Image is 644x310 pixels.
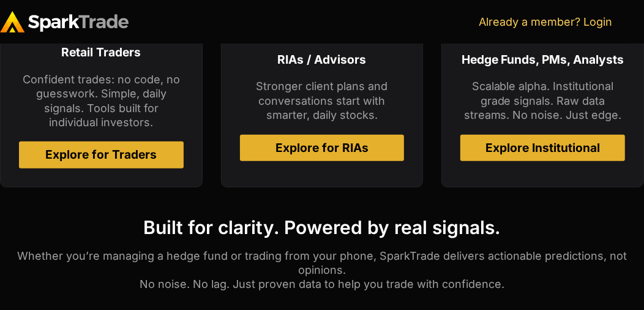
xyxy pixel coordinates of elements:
span: Explore for Traders [45,149,157,161]
a: Already a member? Login [479,15,612,28]
a: Explore for RIAs [240,135,405,161]
p: Scalable alpha. Institutional grade signals. Raw data streams. No noise. Just edge. [460,79,625,122]
span: Hedge Funds, PMs, Analysts [462,52,624,67]
span: Explore Institutional [485,142,600,154]
span: Explore for RIAs [275,142,369,154]
span: RIAs / Advisors [278,52,367,67]
p: Stronger client plans and conversations start with smarter, daily stocks. [240,79,405,122]
a: Explore Institutional [460,135,625,161]
a: Explore for Traders [19,142,184,168]
p: Confident trades: no code, no guesswork. Simple, daily signals. Tools built for individual invest... [19,72,184,130]
span: Retail Traders [61,45,141,59]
